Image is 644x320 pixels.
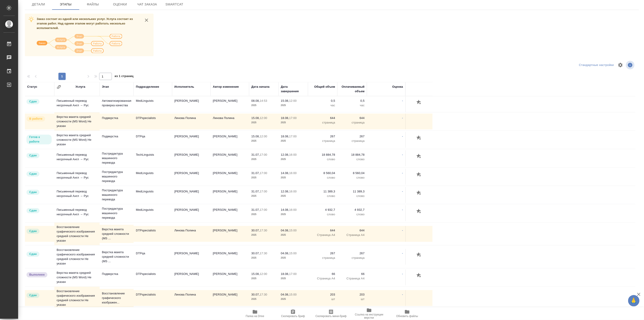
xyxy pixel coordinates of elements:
p: Выполнен [29,272,45,277]
div: Этап [102,85,109,89]
td: Письменный перевод несрочный Англ → Рус [54,205,100,221]
p: Автоматизированная проверка качества [102,99,131,108]
button: Скопировать бриф [274,307,312,320]
td: [PERSON_NAME] [211,290,249,306]
span: Ссылка на инструкции верстки [353,313,385,319]
button: Добавить оценку [415,251,423,259]
p: Сдан [29,229,37,233]
p: Подверстка [102,272,131,276]
p: 8 560,04 [340,171,365,175]
p: Постредактура машинного перевода [102,151,131,165]
span: Чат заказа [136,2,158,7]
button: Ссылка на инструкции верстки [350,307,388,320]
span: из 1 страниц [115,73,134,80]
td: Восстановление графического изображения средней сложности Не указан [54,287,100,309]
p: страница [310,120,335,125]
p: 66 [310,272,335,276]
td: [PERSON_NAME] [211,150,249,166]
p: 0,5 [310,99,335,103]
p: 30.07, [251,252,260,255]
span: Посмотреть информацию [626,61,635,69]
p: 2025 [281,297,306,301]
p: 11 389,3 [310,189,335,194]
p: Страница А4 [310,276,335,281]
a: - [402,252,403,255]
td: DTPspecialists [134,226,172,242]
td: DTPqa [134,132,172,148]
p: 18 884,78 [310,153,335,157]
p: 04.08, [281,252,289,255]
p: В работе [29,116,42,121]
div: Статус [27,85,37,89]
p: 30.07, [251,229,260,232]
p: 12:00 [260,135,267,138]
span: 🙏 [630,296,638,305]
p: 12.08, [281,190,289,193]
p: 644 [310,228,335,233]
p: шт [310,297,335,301]
p: слово [310,194,335,198]
td: [PERSON_NAME] [211,249,249,265]
p: Страница А4 [340,233,365,237]
p: 2025 [251,157,276,162]
p: 644 [340,116,365,120]
p: 2025 [281,276,306,281]
p: слово [310,175,335,180]
p: Страница А4 [310,233,335,237]
p: 2025 [251,256,276,260]
p: Сдан [29,99,37,104]
p: 2025 [251,233,276,237]
p: 18.08, [281,116,289,120]
p: шт [340,297,365,301]
td: Верстка макета средней сложности (MS Word) Не указан [54,112,100,131]
td: Верстка макета средней сложности (MS Word) Не указан [54,268,100,286]
td: [PERSON_NAME] [172,249,211,265]
td: TechLinguists [134,150,172,166]
p: 17:30 [260,229,267,232]
p: 12:00 [289,99,297,102]
p: 644 [310,116,335,120]
td: MedLinguists [134,96,172,112]
span: Этапы [55,2,77,7]
span: Заказ состоит из одной или нескольких услуг. Услуга состоит из этапов работ. Над одним этапом мог... [37,17,133,30]
p: 12:00 [260,116,267,120]
p: 4 932,7 [340,208,365,212]
div: Услуга [75,85,85,89]
span: Детали [28,2,49,7]
p: 15:00 [289,252,297,255]
button: Добавить оценку [415,272,423,279]
p: 2025 [251,139,276,143]
p: 15.08, [251,135,260,138]
p: 267 [310,134,335,139]
p: 2025 [251,276,276,281]
div: Оценка [392,85,403,89]
p: слово [340,157,365,162]
p: 17:00 [260,190,267,193]
div: Оплачиваемый объем [340,85,365,94]
div: Дата завершения [281,85,306,94]
td: DTPspecialists [134,114,172,129]
span: Скопировать бриф [281,315,305,318]
p: 17:00 [260,208,267,211]
p: 2025 [281,256,306,260]
p: слово [340,175,365,180]
a: - [402,135,403,138]
p: слово [310,157,335,162]
p: Страница А4 [340,276,365,281]
button: Добавить оценку [415,99,423,106]
p: Постредактура машинного перевода [102,188,131,202]
p: Сдан [29,293,37,298]
button: Добавить оценку [415,189,423,197]
td: MedLinguists [134,187,172,203]
p: страница [310,256,335,260]
p: 2025 [281,175,306,180]
p: Постредактура машинного перевода [102,206,131,220]
button: Добавить оценку [415,171,423,179]
p: 18.08, [281,272,289,276]
p: слово [310,212,335,217]
p: страница [340,120,365,125]
p: 2025 [281,103,306,108]
p: 267 [310,251,335,256]
td: [PERSON_NAME] [211,96,249,112]
a: - [402,229,403,232]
